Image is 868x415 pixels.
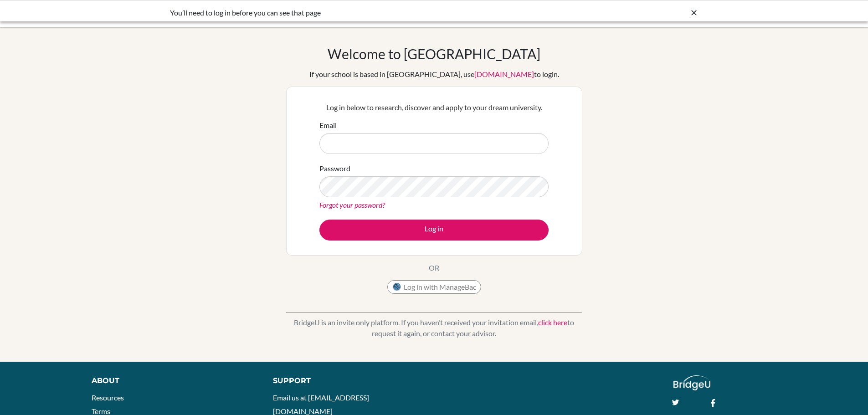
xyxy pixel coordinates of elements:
[319,102,549,113] p: Log in below to research, discover and apply to your dream university.
[319,200,385,209] a: Forgot your password?
[273,375,423,386] div: Support
[387,280,481,294] button: Log in with ManageBac
[309,69,559,80] div: If your school is based in [GEOGRAPHIC_DATA], use to login.
[673,375,710,390] img: logo_white@2x-f4f0deed5e89b7ecb1c2cc34c3e3d731f90f0f143d5ea2071677605dd97b5244.png
[474,70,534,78] a: [DOMAIN_NAME]
[538,318,567,327] a: click here
[92,375,252,386] div: About
[286,317,582,339] p: BridgeU is an invite only platform. If you haven’t received your invitation email, to request it ...
[328,46,540,62] h1: Welcome to [GEOGRAPHIC_DATA]
[319,220,549,241] button: Log in
[170,7,562,18] div: You’ll need to log in before you can see that page
[319,163,350,174] label: Password
[92,393,124,402] a: Resources
[429,262,439,273] p: OR
[319,120,337,131] label: Email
